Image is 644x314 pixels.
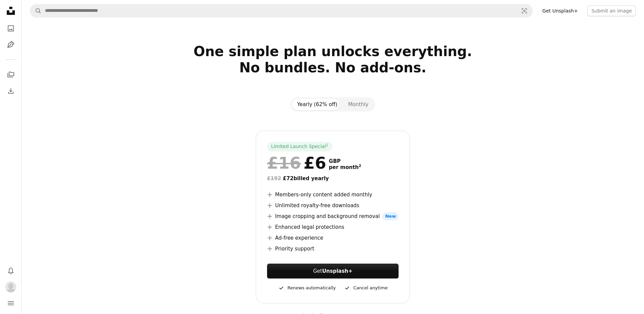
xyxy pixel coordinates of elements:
[30,4,42,17] button: Search Unsplash
[267,234,399,242] li: Ad-free experience
[4,4,18,19] a: Home — Unsplash
[114,43,552,92] h2: One simple plan unlocks everything. No bundles. No add-ons.
[538,5,582,16] a: Get Unsplash+
[343,99,374,110] button: Monthly
[326,143,328,147] sup: 1
[267,154,326,172] div: £6
[587,5,636,16] button: Submit an image
[4,84,18,98] a: Download History
[4,264,18,277] button: Notifications
[4,296,18,310] button: Menu
[516,4,532,17] button: Visual search
[329,158,361,164] span: GBP
[4,38,18,51] a: Illustrations
[344,284,387,292] div: Cancel anytime
[322,268,353,274] strong: Unsplash+
[4,280,18,294] button: Profile
[267,212,399,220] li: Image cropping and background removal
[30,4,533,18] form: Find visuals sitewide
[267,191,399,199] li: Members-only content added monthly
[267,175,281,182] span: £192
[359,164,361,168] sup: 2
[329,164,361,170] span: per month
[267,264,399,279] a: GetUnsplash+
[5,282,16,292] img: Avatar of user Khalil Zare
[267,154,301,172] span: £16
[4,68,18,81] a: Collections
[4,22,18,35] a: Photos
[278,284,336,292] div: Renews automatically
[267,142,332,151] div: Limited Launch Special
[325,143,330,150] a: 1
[357,164,363,170] a: 2
[267,245,399,253] li: Priority support
[267,174,399,183] div: £72 billed yearly
[267,223,399,231] li: Enhanced legal protections
[382,212,399,220] span: New
[267,201,399,210] li: Unlimited royalty-free downloads
[292,99,343,110] button: Yearly (62% off)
